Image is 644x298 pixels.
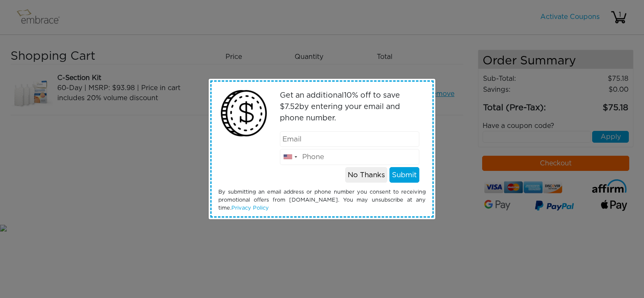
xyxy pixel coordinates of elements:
p: Get an additional % off to save $ by entering your email and phone number. [280,90,420,124]
div: By submitting an email address or phone number you consent to receiving promotional offers from [... [212,188,432,213]
span: 10 [344,92,352,99]
span: 7.52 [284,103,299,111]
input: Phone [280,149,420,165]
input: Email [280,131,420,147]
img: money2.png [216,86,271,141]
div: United States: +1 [280,149,300,165]
button: No Thanks [345,167,387,183]
a: Privacy Policy [231,205,269,211]
button: Submit [389,167,419,183]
